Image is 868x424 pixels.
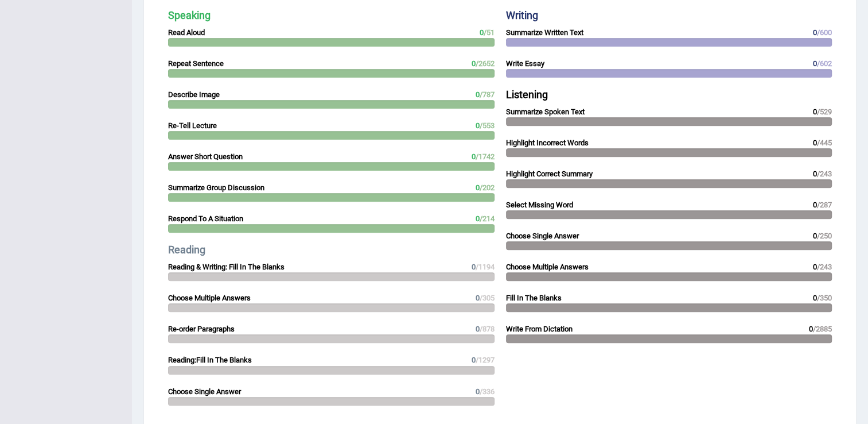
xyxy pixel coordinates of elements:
[480,183,495,192] span: /202
[472,356,476,364] span: 0
[809,325,813,333] span: 0
[476,90,480,99] span: 0
[168,214,243,223] strong: Respond To A Situation
[168,9,211,21] strong: Speaking
[813,28,817,37] span: 0
[817,263,832,271] span: /243
[168,152,243,161] strong: Answer Short Question
[506,28,583,37] strong: Summarize Written Text
[817,169,832,178] span: /243
[813,169,817,178] span: 0
[817,28,832,37] span: /600
[476,152,495,161] span: /1742
[472,152,476,161] span: 0
[817,201,832,209] span: /287
[476,59,495,68] span: /2652
[506,59,544,68] strong: Write Essay
[476,121,480,130] span: 0
[476,214,480,223] span: 0
[506,138,589,147] strong: Highlight Incorrect Words
[476,387,480,396] span: 0
[168,263,285,271] strong: Reading & Writing: Fill In The Blanks
[472,59,476,68] span: 0
[480,294,495,302] span: /305
[813,107,817,116] span: 0
[506,201,573,209] strong: Select Missing Word
[506,88,548,101] strong: Listening
[817,138,832,147] span: /445
[472,263,476,271] span: 0
[168,28,205,37] strong: Read Aloud
[817,232,832,240] span: /250
[813,325,832,333] span: /2885
[480,90,495,99] span: /787
[168,183,264,192] strong: Summarize Group Discussion
[813,294,817,302] span: 0
[480,387,495,396] span: /336
[168,356,252,364] strong: Reading:Fill In The Blanks
[476,294,480,302] span: 0
[476,263,495,271] span: /1194
[506,294,562,302] strong: Fill In The Blanks
[476,356,495,364] span: /1297
[480,214,495,223] span: /214
[168,59,224,68] strong: Repeat Sentence
[476,183,480,192] span: 0
[506,9,538,21] strong: Writing
[506,325,573,333] strong: Write From Dictation
[168,244,205,256] strong: Reading
[817,107,832,116] span: /529
[168,387,241,396] strong: Choose Single Answer
[813,263,817,271] span: 0
[817,59,832,68] span: /602
[813,232,817,240] span: 0
[813,138,817,147] span: 0
[813,201,817,209] span: 0
[506,169,593,178] strong: Highlight Correct Summary
[484,28,495,37] span: /51
[817,294,832,302] span: /350
[168,294,251,302] strong: Choose Multiple Answers
[168,325,235,333] strong: Re-order Paragraphs
[506,263,589,271] strong: Choose Multiple Answers
[168,121,217,130] strong: Re-Tell Lecture
[813,59,817,68] span: 0
[480,325,495,333] span: /878
[476,325,480,333] span: 0
[506,232,579,240] strong: Choose Single Answer
[480,28,484,37] span: 0
[168,90,220,99] strong: Describe Image
[506,107,585,116] strong: Summarize Spoken Text
[480,121,495,130] span: /553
